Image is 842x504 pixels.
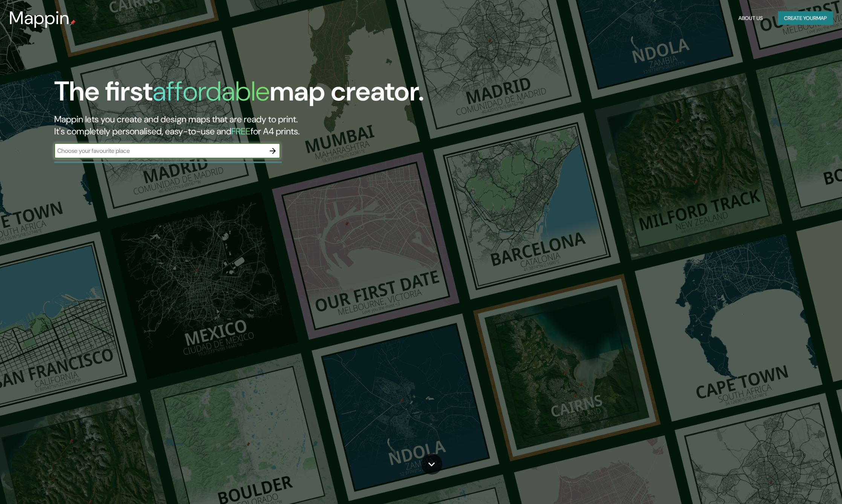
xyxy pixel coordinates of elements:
input: Choose your favourite place [54,146,265,155]
h2: Mappin lets you create and design maps that are ready to print. It's completely personalised, eas... [54,113,475,137]
button: Create yourmap [778,11,833,25]
h5: FREE [231,125,251,137]
h3: Mappin [9,8,70,29]
h1: affordable [153,74,270,109]
button: About Us [735,11,766,25]
img: mappin-pin [70,20,76,26]
h1: The first map creator. [54,76,424,113]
